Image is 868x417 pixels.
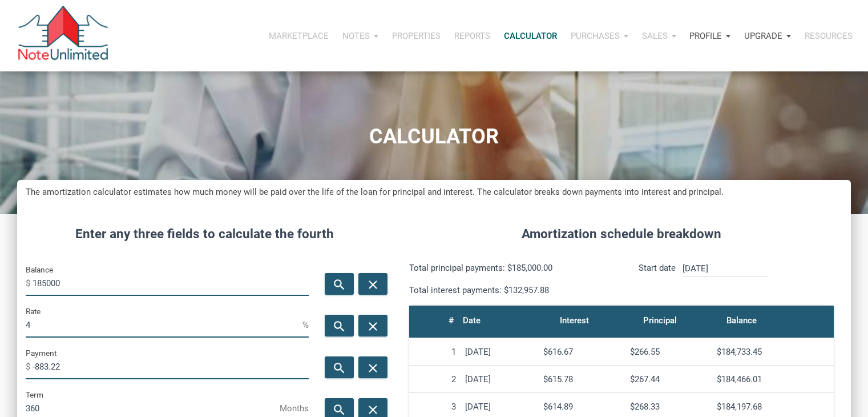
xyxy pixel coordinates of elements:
p: Resources [805,31,853,41]
div: $267.44 [630,374,708,384]
div: # [449,312,454,328]
h4: Enter any three fields to calculate the fourth [26,224,383,244]
a: Calculator [497,19,564,53]
p: Start date [639,261,676,297]
button: Profile [683,19,737,53]
p: Total interest payments: $132,957.88 [409,283,613,297]
button: Resources [798,19,859,53]
div: $184,466.01 [717,374,829,384]
button: close [358,315,387,336]
i: search [333,403,346,417]
div: $614.89 [543,402,621,412]
p: Profile [689,31,722,41]
div: [DATE] [465,374,534,384]
button: search [325,315,354,336]
div: Date [463,312,481,328]
div: [DATE] [465,402,534,412]
h1: CALCULATOR [9,125,859,149]
button: close [358,273,387,295]
input: Rate [26,312,302,338]
i: search [333,319,346,334]
div: 2 [414,374,456,384]
h5: The amortization calculator estimates how much money will be paid over the life of the loan for p... [26,186,842,199]
i: close [366,403,380,417]
button: Upgrade [737,19,798,53]
p: Total principal payments: $185,000.00 [409,261,613,275]
button: search [325,273,354,295]
div: $184,197.68 [717,402,829,412]
input: Balance [33,270,309,296]
label: Term [26,388,43,402]
i: search [333,361,346,375]
div: Interest [560,312,589,328]
div: 1 [414,347,456,357]
div: 3 [414,402,456,412]
p: Properties [392,31,441,41]
label: Payment [26,346,56,360]
i: close [366,319,380,334]
div: $616.67 [543,347,621,357]
i: search [333,278,346,292]
p: Reports [454,31,490,41]
input: Payment [33,354,309,379]
div: $266.55 [630,347,708,357]
div: $615.78 [543,374,621,384]
span: % [302,316,309,334]
button: Reports [447,19,497,53]
button: close [358,356,387,378]
button: Properties [385,19,447,53]
div: $184,733.45 [717,347,829,357]
h4: Amortization schedule breakdown [401,224,842,244]
div: $268.33 [630,402,708,412]
p: Marketplace [269,31,329,41]
label: Balance [26,263,53,276]
p: Calculator [504,31,557,41]
div: Principal [643,312,677,328]
button: search [325,356,354,378]
div: Balance [726,312,757,328]
span: $ [26,274,33,292]
div: [DATE] [465,347,534,357]
span: $ [26,358,33,376]
i: close [366,361,380,375]
label: Rate [26,304,41,318]
p: Upgrade [744,31,782,41]
i: close [366,278,380,292]
button: Marketplace [262,19,336,53]
img: NoteUnlimited [17,6,109,66]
